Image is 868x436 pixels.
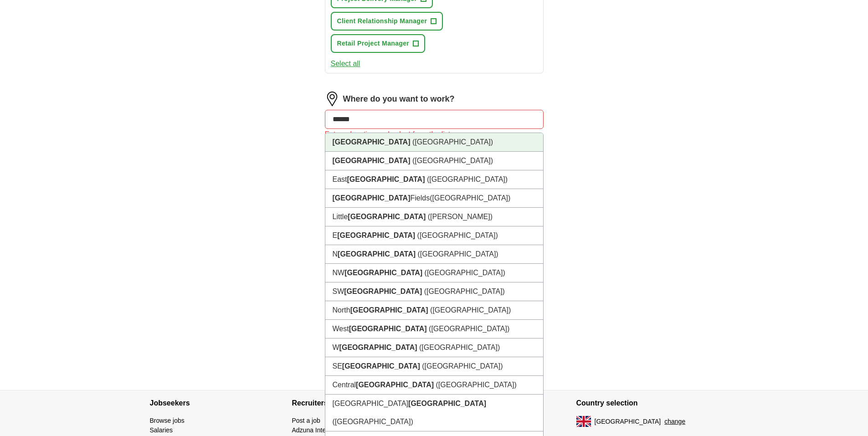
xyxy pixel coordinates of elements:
strong: [GEOGRAPHIC_DATA] [356,381,434,389]
span: ([GEOGRAPHIC_DATA]) [419,344,500,351]
a: Post a job [292,417,320,424]
strong: [GEOGRAPHIC_DATA] [348,213,426,221]
strong: [GEOGRAPHIC_DATA] [342,362,420,370]
a: Salaries [150,426,173,434]
span: ([GEOGRAPHIC_DATA]) [429,325,509,333]
li: Little [325,208,543,226]
label: Where do you want to work? [343,93,455,105]
strong: [GEOGRAPHIC_DATA] [333,157,411,164]
span: ([GEOGRAPHIC_DATA]) [417,250,498,258]
strong: [GEOGRAPHIC_DATA] [337,231,415,239]
li: [GEOGRAPHIC_DATA] [325,395,543,431]
li: E [325,226,543,245]
strong: [GEOGRAPHIC_DATA] [338,250,416,258]
strong: [GEOGRAPHIC_DATA] [344,269,422,277]
img: UK flag [576,416,591,427]
li: Fields [325,189,543,208]
strong: [GEOGRAPHIC_DATA] [349,325,427,333]
span: ([GEOGRAPHIC_DATA]) [427,175,508,183]
strong: [GEOGRAPHIC_DATA] [350,306,428,314]
span: Retail Project Manager [337,39,410,48]
span: ([GEOGRAPHIC_DATA]) [412,138,493,146]
a: Adzuna Intelligence [292,426,348,434]
span: ([GEOGRAPHIC_DATA]) [424,287,505,295]
span: ([GEOGRAPHIC_DATA]) [417,231,498,239]
strong: [GEOGRAPHIC_DATA] [333,194,411,202]
li: East [325,170,543,189]
li: SW [325,282,543,301]
li: SE [325,357,543,376]
span: ([PERSON_NAME]) [428,213,493,221]
li: North [325,301,543,320]
li: West [325,320,543,339]
button: Client Relationship Manager [331,12,443,31]
span: ([GEOGRAPHIC_DATA]) [425,269,505,277]
li: W [325,339,543,357]
span: ([GEOGRAPHIC_DATA]) [430,306,511,314]
h4: Country selection [576,390,719,416]
li: NW [325,264,543,282]
img: location.png [325,92,339,106]
div: Enter a location and select from the list [325,129,544,140]
li: Central [325,376,543,395]
button: Retail Project Manager [331,34,426,53]
strong: [GEOGRAPHIC_DATA] [339,344,417,351]
a: Browse jobs [150,417,185,424]
span: [GEOGRAPHIC_DATA] [595,417,661,426]
strong: [GEOGRAPHIC_DATA] [344,287,422,295]
strong: [GEOGRAPHIC_DATA] [347,175,425,183]
span: ([GEOGRAPHIC_DATA]) [333,418,413,426]
button: change [664,417,685,426]
span: ([GEOGRAPHIC_DATA]) [412,157,493,164]
strong: [GEOGRAPHIC_DATA] [408,400,486,407]
span: ([GEOGRAPHIC_DATA]) [436,381,517,389]
strong: [GEOGRAPHIC_DATA] [333,138,411,146]
span: ([GEOGRAPHIC_DATA]) [430,194,510,202]
button: Select all [331,58,360,69]
span: ([GEOGRAPHIC_DATA]) [422,362,503,370]
li: N [325,245,543,264]
span: Client Relationship Manager [337,16,427,26]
